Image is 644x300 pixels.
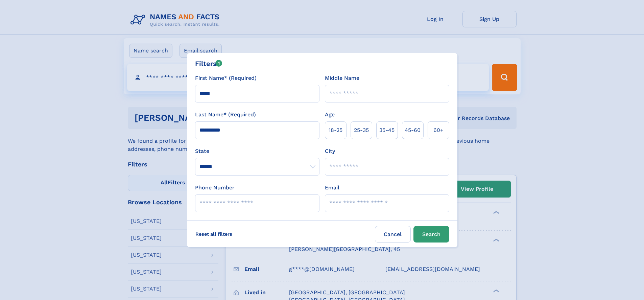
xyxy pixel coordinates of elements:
label: Phone Number [195,184,235,192]
label: Email [325,184,339,192]
label: City [325,147,335,155]
label: State [195,147,319,155]
label: Last Name* (Required) [195,111,256,119]
div: Filters [195,59,222,69]
span: 25‑35 [354,126,369,134]
span: 60+ [433,126,444,134]
span: 35‑45 [379,126,395,134]
button: Search [413,226,449,243]
span: 45‑60 [405,126,421,134]
label: Reset all filters [191,226,237,242]
label: Cancel [375,226,411,243]
label: Middle Name [325,74,359,82]
span: 18‑25 [329,126,342,134]
label: First Name* (Required) [195,74,257,82]
label: Age [325,111,335,119]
